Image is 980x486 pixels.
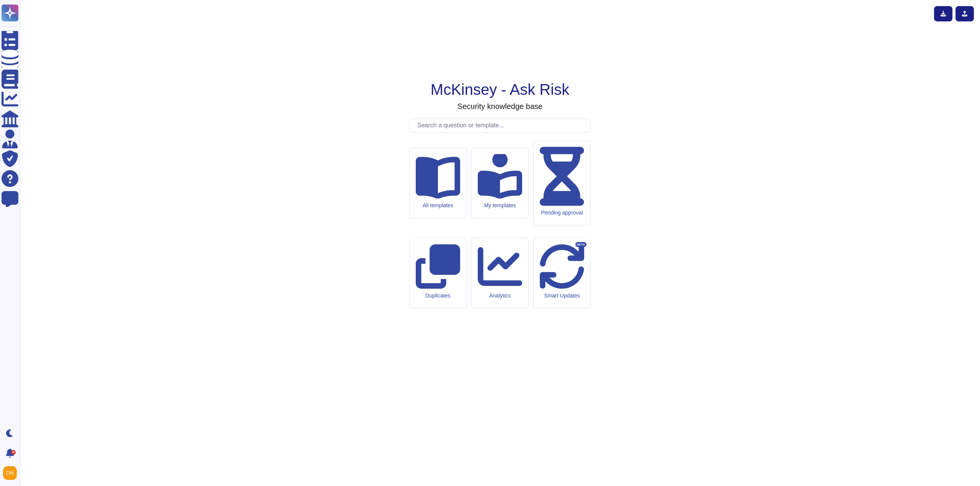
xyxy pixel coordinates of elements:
[11,450,16,455] div: 9+
[2,465,22,481] button: user
[540,293,584,299] div: Smart Updates
[540,210,584,216] div: Pending approval
[478,202,522,209] div: My templates
[416,293,460,299] div: Duplicates
[3,466,17,480] img: user
[413,119,590,132] input: Search a question or template...
[575,242,586,247] div: BETA
[416,202,460,209] div: All templates
[457,102,542,111] h3: Security knowledge base
[478,293,522,299] div: Analytics
[431,80,569,99] h1: McKinsey - Ask Risk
